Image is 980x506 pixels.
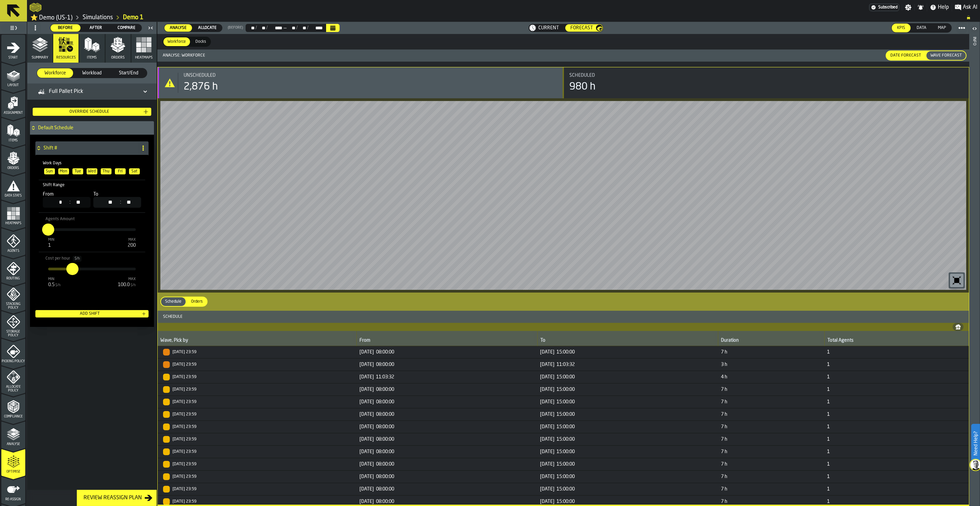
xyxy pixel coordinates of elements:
span: Summary [32,56,48,60]
div: Select date range [287,25,296,31]
li: menu Analyse [1,421,25,448]
div: thumb [193,24,222,32]
span: Picking Policy [1,360,25,363]
span: [DATE] 11:03:32 [540,362,716,367]
li: menu Heatmaps [1,200,25,227]
span: 7 h [721,387,822,392]
label: button-toggle-Close me [146,24,155,32]
span: 1 [827,387,966,392]
span: Storage Policy [1,330,25,337]
div: Select date range [246,25,255,31]
span: [DATE] 23:59 [172,425,196,429]
span: Orders [1,166,25,170]
label: button-switch-multi-KPIs [891,23,911,33]
div: Select date range [246,24,527,32]
span: [DATE] 15:00:00 [540,462,716,467]
li: menu Re-assign [1,476,25,503]
span: [DATE] 15:00:00 [540,349,716,355]
div: Wed [87,168,97,174]
div: Sun [44,168,55,174]
div: 19/02/2025, 23:59:59 [160,484,199,494]
div: 19/02/2025, 23:59:59 [160,385,199,394]
span: Map [935,25,949,31]
div: Title [569,73,963,78]
span: [DATE] 08:00:00 [359,486,535,492]
span: 1 [827,499,966,504]
span: Subscribed [878,5,897,10]
span: [DATE] 15:00:00 [540,387,716,392]
span: Layout [1,83,25,87]
label: button-switch-multi-Before [50,24,81,32]
div: input-slider-Cost per hour [47,252,137,284]
div: thumb [81,24,111,32]
div: Sat [129,168,140,174]
label: button-switch-multi-After [81,24,112,32]
span: 4 h [721,374,822,380]
span: 1 [827,486,966,492]
div: ⁩ [132,198,140,206]
div: thumb [187,297,207,306]
div: Work Days [43,161,141,166]
div: Shift Range [43,183,141,188]
span: Workload [76,70,107,76]
span: 7 h [721,349,822,355]
div: stat-Unscheduled [158,67,563,98]
label: button-switch-multi-Allocate [192,24,222,32]
div: Wave, Pick by [160,338,354,344]
span: [DATE] 15:00:00 [540,374,716,380]
div: thumb [51,24,81,32]
label: button-toggle-Settings [902,4,914,11]
span: Help [938,3,949,11]
span: [DATE] 08:00:00 [359,412,535,417]
span: [DATE] 08:00:00 [359,449,535,454]
li: menu Compliance [1,394,25,420]
span: To [93,192,98,197]
div: minute, [121,198,132,206]
span: Compare [114,25,139,31]
span: [DATE] 23:59 [172,487,196,492]
span: 7 h [721,449,822,454]
span: Compliance [1,415,25,418]
span: Stacking Policy [1,302,25,310]
span: From [43,192,54,197]
div: thumb [164,24,192,32]
div: Tue [72,168,83,174]
span: Resources [56,56,76,60]
span: Optimise [1,470,25,474]
div: Full Pallet Pick [38,88,83,96]
label: button-switch-multi-Schedule [160,297,186,307]
div: Shift # [35,141,135,155]
span: Date Forecast [888,53,924,59]
span: Data Stats [1,194,25,198]
span: 1 [827,412,966,417]
span: [DATE] 15:00:00 [540,474,716,479]
div: 19/02/2025, 23:59:59 [160,435,199,444]
span: Re-assign [1,498,25,501]
span: [DATE] 08:00:00 [359,387,535,392]
a: link-to-/wh/i/103622fe-4b04-4da1-b95f-2619b9c959cc [83,14,113,21]
div: stat-Scheduled [564,67,969,98]
span: 7 h [721,499,822,504]
span: [DATE] 23:59 [172,412,196,417]
div: input-slider-Agents Amount [47,213,137,245]
div: / [307,25,309,31]
div: button-toolbar-undefined [85,167,99,176]
span: Agents [1,249,25,253]
div: Menu Subscription [869,4,899,11]
label: button-switch-multi-Data [911,23,932,33]
header: Info [969,22,980,506]
span: Orders [111,56,125,60]
div: Add shift [38,311,142,316]
span: 7 h [721,412,822,417]
span: [DATE] 15:00:00 [540,499,716,504]
span: 1 [827,399,966,405]
div: Override schedule [35,109,143,114]
h4: Default Schedule [38,125,151,131]
span: — [283,25,287,31]
span: Assignment [1,111,25,115]
div: 980 h [569,81,596,93]
span: 7 h [721,474,822,479]
div: Select date range [268,25,283,31]
span: 7 h [721,399,822,405]
span: [DATE] 23:59 [172,437,196,442]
